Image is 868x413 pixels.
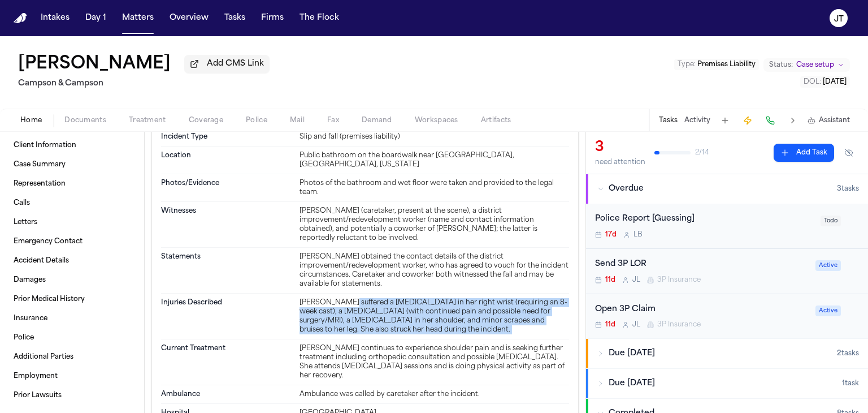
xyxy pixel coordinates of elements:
[18,54,171,75] button: Edit matter name
[295,8,344,28] button: The Flock
[161,298,293,334] dt: Injuries Described
[300,390,569,399] div: Ambulance was called by caretaker after the incident.
[595,303,809,316] div: Open 3P Claim
[837,349,859,358] span: 2 task s
[804,79,821,85] span: DOL :
[657,320,701,329] span: 3P Insurance
[595,213,814,226] div: Police Report [Guessing]
[632,276,640,285] span: J L
[9,309,135,328] a: Insurance
[763,58,850,72] button: Change status from Case setup
[796,61,834,70] span: Case setup
[246,116,267,125] span: Police
[300,132,569,141] div: Slip and fall (premises liability)
[9,386,135,405] a: Prior Lawsuits
[290,116,305,125] span: Mail
[9,233,135,251] a: Emergency Contact
[9,252,135,270] a: Accident Details
[300,344,569,380] div: [PERSON_NAME] continues to experience shoulder pain and is seeking further treatment including or...
[657,276,701,285] span: 3P Insurance
[821,216,841,226] span: Todo
[9,175,135,193] a: Representation
[819,116,850,125] span: Assistant
[9,194,135,212] a: Calls
[184,55,270,73] button: Add CMS Link
[586,294,868,339] div: Open task: Open 3P Claim
[189,116,223,125] span: Coverage
[300,151,569,169] div: Public bathroom on the boardwalk near [GEOGRAPHIC_DATA], [GEOGRAPHIC_DATA], [US_STATE]
[257,8,288,28] button: Firms
[595,139,645,157] div: 3
[362,116,392,125] span: Demand
[415,116,458,125] span: Workspaces
[161,344,293,380] dt: Current Treatment
[769,61,793,70] span: Status:
[774,144,834,162] button: Add Task
[684,116,710,125] button: Activity
[81,8,111,28] a: Day 1
[9,271,135,289] a: Damages
[605,320,615,329] span: 11d
[586,249,868,294] div: Open task: Send 3P LOR
[609,378,655,389] span: Due [DATE]
[129,116,166,125] span: Treatment
[220,8,250,28] button: Tasks
[165,8,213,28] button: Overview
[678,61,696,68] span: Type :
[837,184,859,193] span: 3 task s
[9,367,135,385] a: Employment
[695,148,709,157] span: 2 / 14
[9,290,135,308] a: Prior Medical History
[9,136,135,154] a: Client Information
[586,369,868,398] button: Due [DATE]1task
[762,113,778,128] button: Make a Call
[586,204,868,249] div: Open task: Police Report [Guessing]
[586,174,868,204] button: Overdue3tasks
[161,252,293,289] dt: Statements
[674,59,759,70] button: Edit Type: Premises Liability
[815,306,841,316] span: Active
[9,156,135,174] a: Case Summary
[64,116,106,125] span: Documents
[481,116,511,125] span: Artifacts
[717,113,733,128] button: Add Task
[18,77,270,91] h2: Campson & Campson
[609,183,644,195] span: Overdue
[633,230,643,239] span: L B
[300,298,569,334] div: [PERSON_NAME] suffered a [MEDICAL_DATA] in her right wrist (requiring an 8-week cast), a [MEDICAL...
[842,379,859,388] span: 1 task
[18,54,171,75] h1: [PERSON_NAME]
[823,79,847,85] span: [DATE]
[161,390,293,399] dt: Ambulance
[327,116,339,125] span: Fax
[161,179,293,197] dt: Photos/Evidence
[595,158,645,167] div: need attention
[9,213,135,231] a: Letters
[161,132,293,141] dt: Incident Type
[609,348,655,359] span: Due [DATE]
[595,258,809,271] div: Send 3P LOR
[740,113,756,128] button: Create Immediate Task
[9,348,135,366] a: Additional Parties
[36,8,74,28] button: Intakes
[14,13,27,24] a: Home
[605,276,615,285] span: 11d
[800,76,850,88] button: Edit DOL: 2025-05-23
[207,58,264,70] span: Add CMS Link
[300,206,569,243] div: [PERSON_NAME] (caretaker, present at the scene), a district improvement/redevelopment worker (nam...
[118,8,158,28] button: Matters
[9,329,135,347] a: Police
[605,230,617,239] span: 17d
[697,61,756,68] span: Premises Liability
[808,116,850,125] button: Assistant
[14,13,27,24] img: Finch Logo
[632,320,640,329] span: J L
[659,116,678,125] button: Tasks
[300,252,569,289] div: [PERSON_NAME] obtained the contact details of the district improvement/redevelopment worker, who ...
[161,206,293,243] dt: Witnesses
